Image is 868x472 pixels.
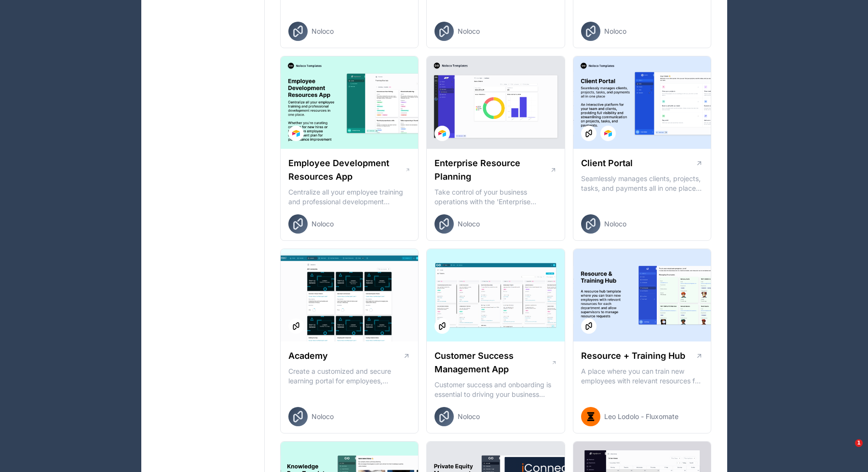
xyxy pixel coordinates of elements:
[604,412,678,421] span: Leo Lodolo - Fluxomate
[288,187,411,207] p: Centralize all your employee training and professional development resources in one place. Whethe...
[434,380,557,399] p: Customer success and onboarding is essential to driving your business forward and ensuring retent...
[581,349,685,363] h1: Resource + Training Hub
[288,157,405,184] h1: Employee Development Resources App
[312,412,334,421] span: Noloco
[292,130,300,137] img: Airtable Logo
[434,187,557,207] p: Take control of your business operations with the 'Enterprise Resource Planning' template. This c...
[458,26,480,36] span: Noloco
[458,219,480,229] span: Noloco
[438,130,446,137] img: Airtable Logo
[312,26,334,36] span: Noloco
[604,219,626,229] span: Noloco
[434,157,550,184] h1: Enterprise Resource Planning
[458,412,480,421] span: Noloco
[604,26,626,36] span: Noloco
[604,130,612,137] img: Airtable Logo
[434,349,551,376] h1: Customer Success Management App
[581,174,704,193] p: Seamlessly manages clients, projects, tasks, and payments all in one place An interactive platfor...
[312,219,334,229] span: Noloco
[288,349,328,363] h1: Academy
[835,439,858,462] iframe: Intercom live chat
[581,157,633,170] h1: Client Portal
[288,367,411,386] p: Create a customized and secure learning portal for employees, customers or partners. Organize les...
[855,439,863,447] span: 1
[581,367,704,386] p: A place where you can train new employees with relevant resources for each department and allow s...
